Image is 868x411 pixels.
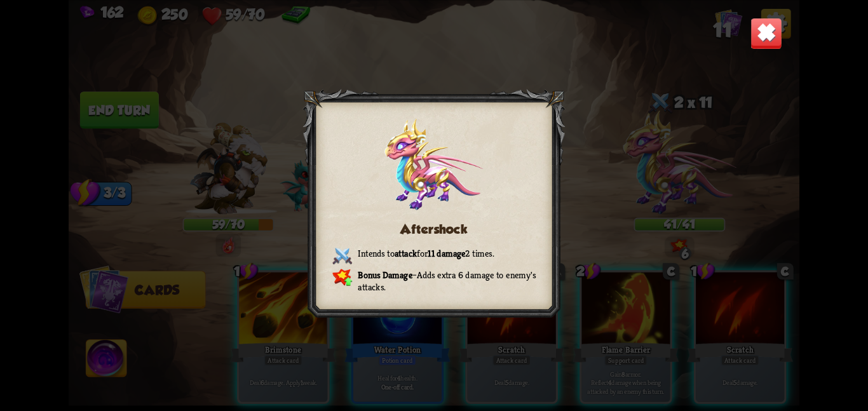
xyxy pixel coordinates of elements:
[358,269,412,281] b: Bonus Damage
[384,118,484,210] img: Aftershock_Dragon.png
[332,269,352,286] img: Bonus_Damage_Icon.png
[332,269,536,293] p: – Adds extra 6 damage to enemy's attacks.
[395,248,417,260] b: attack
[332,221,536,236] h3: Aftershock
[332,248,536,263] p: Intends to for 2 times.
[332,248,352,265] img: Crossed_Swords.png
[428,248,465,260] b: 11 damage
[750,17,782,49] img: Close_Button.png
